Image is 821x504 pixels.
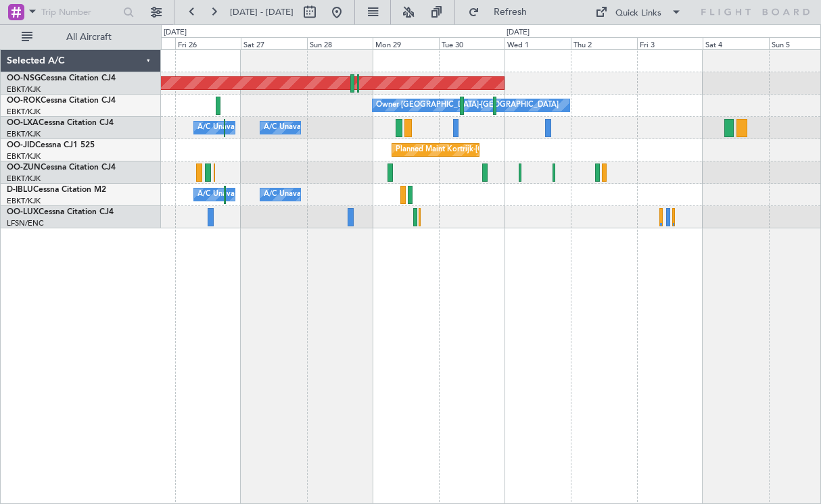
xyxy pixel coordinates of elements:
[197,184,449,205] div: A/C Unavailable [GEOGRAPHIC_DATA] ([GEOGRAPHIC_DATA] National)
[7,119,114,127] a: OO-LXACessna Citation CJ4
[505,37,571,49] div: Wed 1
[197,118,449,138] div: A/C Unavailable [GEOGRAPHIC_DATA] ([GEOGRAPHIC_DATA] National)
[7,196,41,206] a: EBKT/KJK
[7,186,33,194] span: D-IBLU
[373,37,439,49] div: Mon 29
[703,37,769,49] div: Sat 4
[7,151,41,161] a: EBKT/KJK
[7,163,116,172] a: OO-ZUNCessna Citation CJ4
[7,74,116,82] a: OO-NSGCessna Citation CJ4
[7,186,106,194] a: D-IBLUCessna Citation M2
[376,95,559,116] div: Owner [GEOGRAPHIC_DATA]-[GEOGRAPHIC_DATA]
[7,174,41,184] a: EBKT/KJK
[164,27,187,39] div: [DATE]
[507,27,530,39] div: [DATE]
[230,6,294,18] span: [DATE] - [DATE]
[7,97,41,105] span: OO-ROK
[307,37,373,49] div: Sun 28
[264,118,320,138] div: A/C Unavailable
[7,141,35,149] span: OO-JID
[7,163,41,172] span: OO-ZUN
[571,37,637,49] div: Thu 2
[615,7,661,20] div: Quick Links
[35,32,143,42] span: All Aircraft
[482,7,539,17] span: Refresh
[7,107,41,117] a: EBKT/KJK
[7,218,44,228] a: LFSN/ENC
[396,140,553,160] div: Planned Maint Kortrijk-[GEOGRAPHIC_DATA]
[7,97,116,105] a: OO-ROKCessna Citation CJ4
[7,208,39,216] span: OO-LUX
[462,1,543,23] button: Refresh
[264,184,479,205] div: A/C Unavailable [GEOGRAPHIC_DATA]-[GEOGRAPHIC_DATA]
[241,37,307,49] div: Sat 27
[7,119,39,127] span: OO-LXA
[7,129,41,139] a: EBKT/KJK
[15,26,147,48] button: All Aircraft
[175,37,241,49] div: Fri 26
[7,84,41,95] a: EBKT/KJK
[439,37,505,49] div: Tue 30
[41,2,119,22] input: Trip Number
[588,1,688,23] button: Quick Links
[7,208,114,216] a: OO-LUXCessna Citation CJ4
[7,141,95,149] a: OO-JIDCessna CJ1 525
[7,74,41,82] span: OO-NSG
[637,37,703,49] div: Fri 3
